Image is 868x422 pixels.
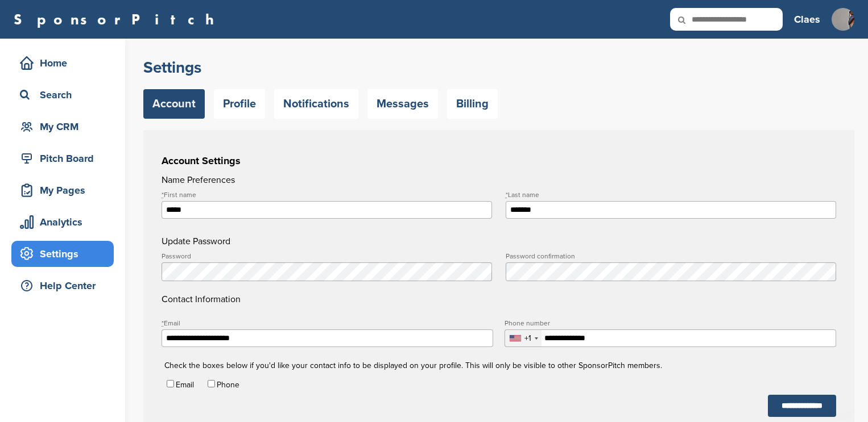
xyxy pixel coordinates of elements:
div: Pitch Board [17,148,114,169]
a: Pitch Board [11,145,114,172]
div: Search [17,85,114,105]
h4: Contact Information [162,253,836,306]
a: Analytics [11,209,114,235]
a: Claes [794,7,820,32]
iframe: Button to launch messaging window [822,377,859,413]
a: Billing [447,89,498,119]
a: Search [11,82,114,108]
label: Email [176,380,194,390]
a: My Pages [11,177,114,203]
label: Last name [506,191,836,198]
label: Password confirmation [506,253,836,260]
a: Notifications [274,89,358,119]
abbr: required [162,191,164,199]
h4: Name Preferences [162,173,836,187]
abbr: required [162,319,164,327]
a: Settings [11,241,114,267]
a: My CRM [11,114,114,140]
h3: Account Settings [162,153,836,169]
a: Home [11,50,114,76]
label: Phone [217,380,239,390]
div: Settings [17,244,114,264]
h3: Claes [794,11,820,27]
div: Selected country [505,330,542,346]
a: SponsorPitch [14,12,221,27]
h2: Settings [143,57,854,78]
div: Help Center [17,275,114,296]
div: My CRM [17,116,114,137]
h4: Update Password [162,235,836,248]
div: Home [17,53,114,73]
label: Phone number [505,320,836,327]
a: Profile [214,89,265,119]
div: My Pages [17,180,114,200]
div: Analytics [17,212,114,232]
a: Help Center [11,273,114,299]
a: Account [143,89,205,119]
label: First name [162,191,492,198]
div: +1 [524,335,531,342]
abbr: required [506,191,508,199]
label: Email [162,320,493,327]
a: Messages [367,89,438,119]
label: Password [162,253,492,260]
